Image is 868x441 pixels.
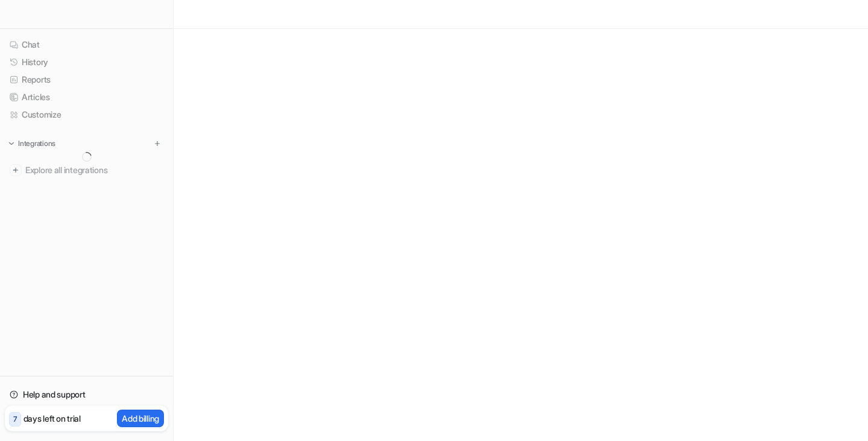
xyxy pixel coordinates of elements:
a: Reports [5,71,168,88]
p: Integrations [18,139,55,148]
p: days left on trial [24,412,81,425]
button: Integrations [5,138,59,150]
a: Chat [5,36,168,53]
img: explore all integrations [10,164,22,176]
a: Explore all integrations [5,162,168,179]
a: Articles [5,89,168,106]
a: History [5,54,168,71]
img: menu_add.svg [153,139,162,148]
a: Customize [5,106,168,123]
a: Help and support [5,386,168,403]
p: Add billing [122,412,159,425]
img: expand menu [7,139,16,148]
span: Explore all integrations [25,160,163,180]
p: 7 [13,414,17,425]
button: Add billing [117,410,164,427]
